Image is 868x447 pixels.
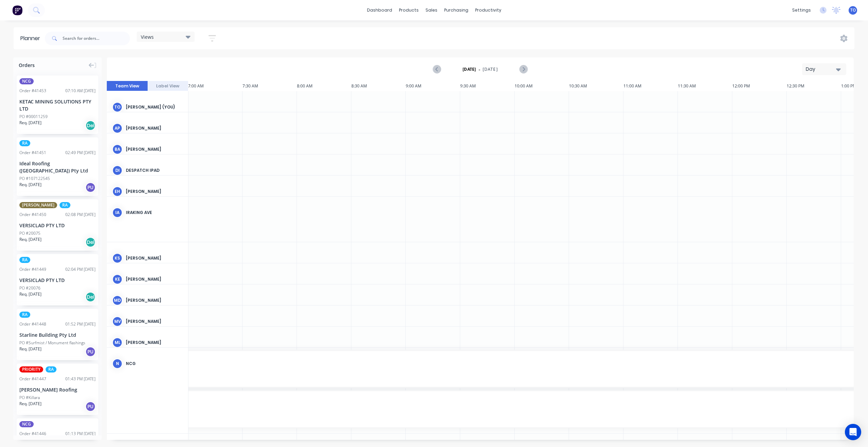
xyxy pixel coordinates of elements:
[364,5,396,15] a: dashboard
[112,274,122,284] div: KE
[63,32,130,45] input: Search for orders...
[806,66,837,73] div: Day
[112,123,122,133] div: AP
[19,202,57,208] span: [PERSON_NAME]
[19,120,41,126] span: Req. [DATE]
[472,5,505,15] div: productivity
[441,5,472,15] div: purchasing
[112,253,122,263] div: KS
[19,176,50,182] div: PO #107122545
[126,210,183,216] div: Iraking Ave
[19,236,41,243] span: Req. [DATE]
[126,276,183,282] div: [PERSON_NAME]
[19,340,85,346] div: PO #Surfmist / Monument flashings
[19,160,96,174] div: Ideal Roofing ([GEOGRAPHIC_DATA]) Pty Ltd
[126,188,183,195] div: [PERSON_NAME]
[19,386,96,393] div: [PERSON_NAME] Roofing
[112,295,122,305] div: MD
[19,98,96,112] div: KETAC MINING SOLUTIONS PTY LTD
[19,346,41,352] span: Req. [DATE]
[65,266,96,272] div: 02:04 PM [DATE]
[65,88,96,94] div: 07:10 AM [DATE]
[107,81,148,91] button: Team View
[850,7,856,13] span: TO
[789,5,814,15] div: settings
[85,401,96,412] div: PU
[112,165,122,176] div: DI
[396,5,422,15] div: products
[19,212,46,218] div: Order # 41450
[19,285,40,291] div: PO #20076
[19,182,41,188] span: Req. [DATE]
[126,318,183,325] div: [PERSON_NAME]
[19,312,30,318] span: RA
[65,431,96,437] div: 01:13 PM [DATE]
[19,376,46,382] div: Order # 41447
[126,361,183,367] div: NCG
[406,81,460,91] div: 9:00 AM
[519,65,527,73] button: Next page
[60,202,70,208] span: RA
[19,266,46,272] div: Order # 41449
[845,424,861,440] div: Open Intercom Messenger
[65,212,96,218] div: 02:08 PM [DATE]
[112,316,122,327] div: MV
[112,102,122,112] div: TO
[351,81,406,91] div: 8:30 AM
[126,297,183,303] div: [PERSON_NAME]
[85,120,96,131] div: Del
[112,144,122,154] div: BA
[732,81,787,91] div: 12:00 PM
[85,182,96,193] div: PU
[19,114,48,120] div: PO #00011259
[65,376,96,382] div: 01:43 PM [DATE]
[112,359,122,369] div: N
[433,65,441,73] button: Previous page
[126,104,183,110] div: [PERSON_NAME] (You)
[12,5,22,15] img: Factory
[20,34,44,43] div: Planner
[19,331,96,338] div: Starline Building Pty Ltd
[243,81,297,91] div: 7:30 AM
[148,81,188,91] button: Label View
[19,257,30,263] span: RA
[19,395,40,401] div: PO #Killara
[479,65,480,73] span: -
[463,66,476,72] strong: [DATE]
[112,208,122,218] div: IA
[65,321,96,327] div: 01:52 PM [DATE]
[19,78,34,84] span: NCG
[126,340,183,346] div: [PERSON_NAME]
[19,62,35,69] span: Orders
[460,81,515,91] div: 9:30 AM
[19,401,41,407] span: Req. [DATE]
[126,125,183,131] div: [PERSON_NAME]
[19,366,43,372] span: PRIORITY
[126,167,183,173] div: Despatch Ipad
[483,66,498,72] span: [DATE]
[19,277,96,284] div: VERSICLAD PTY LTD
[112,186,122,197] div: EH
[802,63,846,75] button: Day
[678,81,732,91] div: 11:30 AM
[569,81,623,91] div: 10:30 AM
[85,347,96,357] div: PU
[19,230,40,236] div: PO #20075
[19,222,96,229] div: VERSICLAD PTY LTD
[46,366,56,372] span: RA
[65,150,96,156] div: 02:49 PM [DATE]
[19,431,46,437] div: Order # 41446
[787,81,841,91] div: 12:30 PM
[141,33,154,40] span: Views
[623,81,678,91] div: 11:00 AM
[19,88,46,94] div: Order # 41453
[85,237,96,247] div: Del
[19,291,41,297] span: Req. [DATE]
[126,146,183,152] div: [PERSON_NAME]
[19,150,46,156] div: Order # 41451
[85,292,96,302] div: Del
[297,81,351,91] div: 8:00 AM
[515,81,569,91] div: 10:00 AM
[19,140,30,146] span: RA
[112,337,122,348] div: ML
